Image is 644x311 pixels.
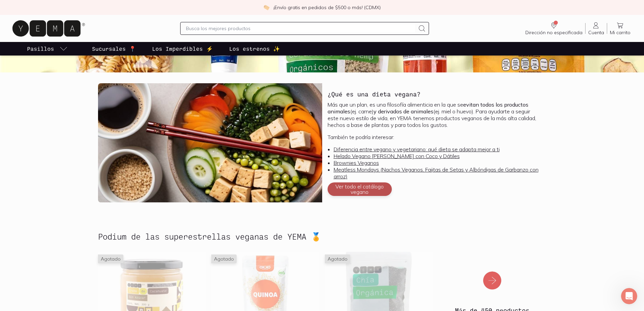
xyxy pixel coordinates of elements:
[13,156,93,164] div: Califica la conversación
[328,90,421,98] h3: ¿Qué es una dieta vegana?
[11,190,81,205] textarea: Cuéntanos más…
[5,104,130,120] div: Clara Bot dice…
[5,104,53,119] div: Déjanos tu mail
[14,69,121,76] div: Correo electrónico
[5,149,130,215] div: Clara Bot dice…
[328,134,541,140] p: También te podría interesar:
[438,252,546,301] img: Más de 450 productos veganos 🍃
[43,222,48,227] button: Start recording
[80,169,89,178] span: Increíble
[27,45,54,53] p: Pasillos
[325,254,350,263] span: Agotado
[106,3,119,16] button: Inicio
[33,6,77,12] h1: [PERSON_NAME]
[607,21,633,36] a: Mi carrito
[328,101,528,115] b: evitan todos los productos animales
[11,124,105,144] div: Ya formas parte de nuestra comunidad, estarás recibiendo por mail todas nuestras novedades.
[16,169,26,178] span: Horrible
[334,159,379,166] a: Brownies Veganos
[5,120,130,149] div: Clara Bot dice…
[588,29,604,36] span: Cuenta
[586,21,607,36] a: Cuenta
[374,108,433,115] b: y derivados de animales
[91,42,137,55] a: Sucursales 📍
[211,254,237,263] span: Agotado
[525,29,582,36] span: Dirección no especificada
[11,108,48,115] div: Déjanos tu mail
[92,45,136,53] p: Sucursales 📍
[98,83,546,202] a: ¿Qué es una dieta vegana?¿Qué es una dieta vegana?Más que un plan, es una filosofía alimenticia e...
[152,45,213,53] p: Los Imperdibles ⚡️
[115,37,130,52] div: Sí
[98,254,123,263] span: Agotado
[119,3,131,15] div: Cerrar
[334,146,500,153] a: Diferencia entre vegano y vegetariano: qué dieta se adapta mejor a ti
[328,182,392,196] button: Ver todo el catálogo vegano
[228,42,281,55] a: Los estrenos ✨
[334,153,460,159] a: Helado Vegano [PERSON_NAME] con Coco y Dátiles
[98,232,321,241] h2: Podium de las superestrellas veganas de YEMA 🏅
[273,4,381,11] p: ¡Envío gratis en pedidos de $500 o más! (CDMX)
[5,37,130,58] div: user dice…
[26,42,69,55] a: pasillo-todos-link
[14,77,121,91] input: Enter your email
[48,169,57,178] span: Aceptable
[328,101,541,128] p: Más que un plan, es una filosofía alimenticia en la que se (ej. carne) (ej. miel o huevo). Para a...
[10,222,16,227] button: Selector de emoji
[32,169,42,178] span: Mala
[6,207,129,219] textarea: Escribe un mensaje...
[120,41,124,48] div: Sí
[116,219,127,230] button: Enviar un mensaje…
[21,222,27,227] button: Selector de gif
[98,83,322,202] img: ¿Qué es una dieta vegana?
[63,167,75,179] span: Excelente
[32,222,38,227] button: Adjuntar un archivo
[19,4,30,15] img: Profile image for Clara Bot
[81,190,95,204] div: Enviar
[4,3,17,16] button: go back
[610,29,630,36] span: Mi carrito
[151,42,214,55] a: Los Imperdibles ⚡️
[5,57,130,104] div: Clara Bot dice…
[334,166,539,180] a: Meatless Mondays (Nachos Veganos, Fajitas de Setas y Albóndigas de Garbanzo con arroz)
[5,120,111,148] div: Ya formas parte de nuestra comunidad, estarás recibiendo por mail todas nuestras novedades.
[186,24,415,32] input: Busca los mejores productos
[523,21,585,36] a: Dirección no especificada
[263,4,269,10] img: check
[621,288,637,304] iframe: Intercom live chat
[229,45,280,53] p: Los estrenos ✨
